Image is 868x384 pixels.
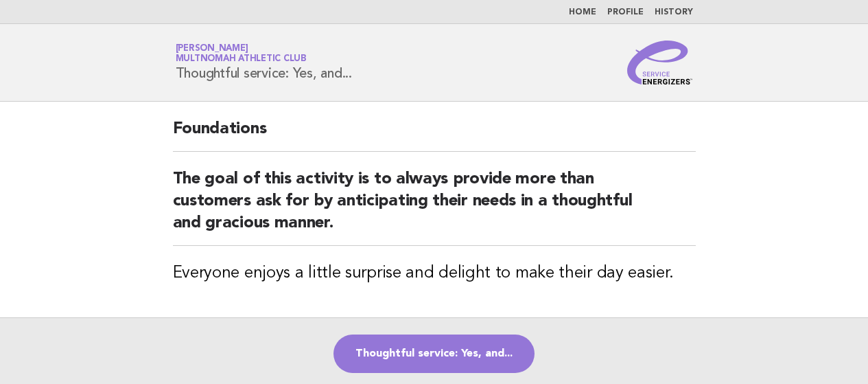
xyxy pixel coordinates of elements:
h2: Foundations [173,118,696,152]
span: Multnomah Athletic Club [176,55,307,64]
h3: Everyone enjoys a little surprise and delight to make their day easier. [173,262,696,284]
a: Thoughtful service: Yes, and... [333,335,535,373]
a: History [655,8,693,16]
a: Profile [607,8,644,16]
a: Home [569,8,596,16]
h1: Thoughtful service: Yes, and... [176,45,352,80]
img: Service Energizers [627,41,693,84]
a: [PERSON_NAME]Multnomah Athletic Club [176,44,307,63]
h2: The goal of this activity is to always provide more than customers ask for by anticipating their ... [173,168,696,246]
